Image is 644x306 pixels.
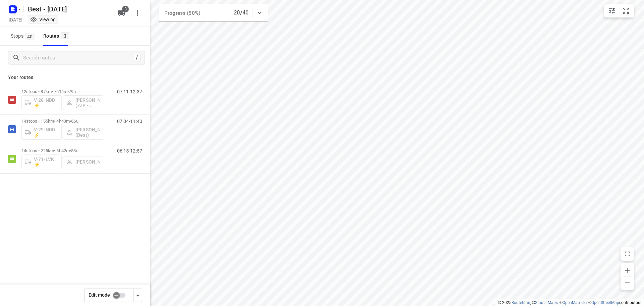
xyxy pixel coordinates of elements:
[605,4,619,17] button: Map settings
[11,32,37,40] span: Stops
[30,16,56,23] div: You are currently in view mode. To make any changes, go to edit project.
[562,300,588,305] a: OpenMapTiles
[8,74,142,81] p: Your routes
[117,89,142,94] p: 07:11-12:37
[21,119,103,124] p: 14 stops • 155km • 4h43m
[43,32,71,40] div: Routes
[61,32,69,39] span: 3
[512,300,530,305] a: Routetitan
[117,119,142,124] p: 07:04-11:40
[115,6,128,20] button: 3
[604,4,634,17] div: small contained button group
[159,4,268,21] div: Progress (50%)20/40
[70,119,71,124] span: •
[21,148,103,153] p: 14 stops • 225km • 6h42m
[591,300,619,305] a: OpenStreetMap
[25,33,35,40] span: 40
[117,148,142,154] p: 06:15-12:57
[164,10,200,16] span: Progress (50%)
[23,53,133,63] input: Search routes
[134,291,142,299] div: Driver app settings
[71,148,78,153] span: 83u
[122,6,129,12] span: 3
[21,89,103,94] p: 12 stops • 87km • 7h14m
[498,300,641,305] li: © 2025 , © , © © contributors
[535,300,558,305] a: Stadia Maps
[131,6,144,20] button: More
[619,4,633,17] button: Fit zoom
[234,9,249,17] p: 20/40
[133,54,141,61] div: /
[70,148,71,153] span: •
[89,292,110,298] span: Edit mode
[67,89,69,94] span: •
[69,89,76,94] span: 79u
[71,119,78,124] span: 66u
